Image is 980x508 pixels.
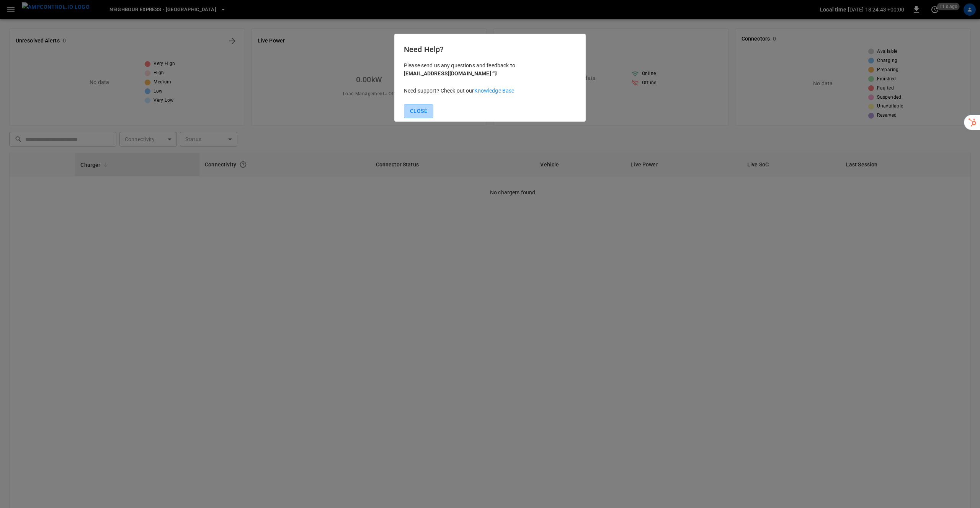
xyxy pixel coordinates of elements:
div: [EMAIL_ADDRESS][DOMAIN_NAME] [404,70,491,78]
div: copy [491,70,498,78]
h6: Need Help? [404,43,576,55]
button: Close [404,104,433,118]
a: Knowledge Base [474,88,514,94]
p: Please send us any questions and feedback to [404,62,576,78]
p: Need support? Check out our [404,87,576,95]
